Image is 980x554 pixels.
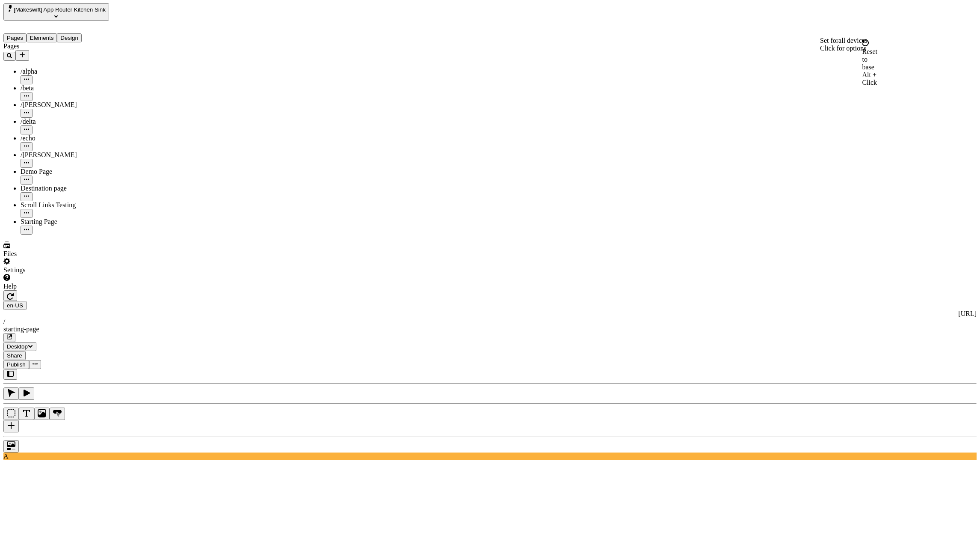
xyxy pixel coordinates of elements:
div: / [3,318,977,325]
button: Desktop [3,342,36,351]
div: [URL] [3,310,977,318]
span: Publish [7,361,26,368]
div: /alpha [21,68,122,75]
div: Starting Page [21,218,122,226]
div: Demo Page [21,168,122,176]
div: /[PERSON_NAME] [21,101,122,109]
span: Alt + Click [862,71,877,86]
button: Button [50,408,65,420]
div: Files [3,250,122,258]
button: Pages [3,33,27,42]
button: Share [3,351,26,360]
p: Cookie Test Route [3,7,125,15]
span: Desktop [7,343,28,350]
div: Pages [3,42,122,50]
button: Add new [15,50,29,61]
button: Image [34,408,50,420]
div: /delta [21,118,122,125]
button: Open locale picker [3,301,27,310]
div: Help [3,283,122,290]
div: /[PERSON_NAME] [21,151,122,159]
button: Publish [3,360,29,369]
div: Scroll Links Testing [21,201,122,209]
div: A [3,453,977,460]
button: Box [3,408,19,420]
div: /echo [21,134,122,142]
div: Settings [3,266,122,274]
button: Select site [3,3,109,21]
button: Elements [27,33,57,42]
button: Design [57,33,82,42]
span: Share [7,352,22,359]
span: [Makeswift] App Router Kitchen Sink [14,6,106,13]
button: Text [19,408,34,420]
div: starting-page [3,325,977,333]
div: /beta [21,84,122,92]
div: Destination page [21,185,122,192]
div: Reset to base [862,48,877,71]
span: en-US [7,302,23,309]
